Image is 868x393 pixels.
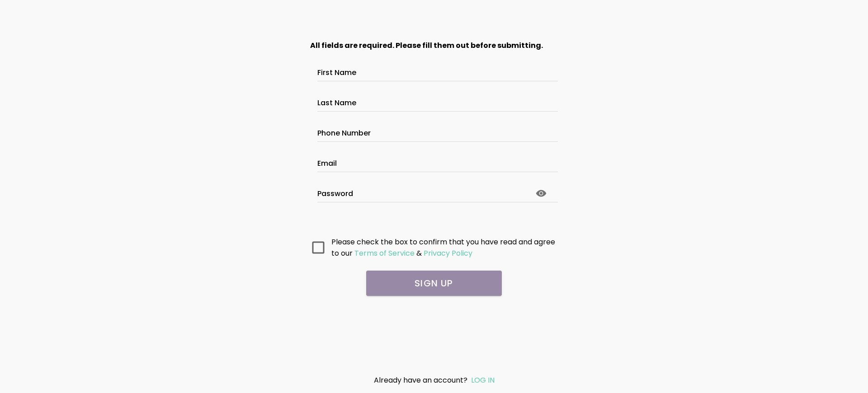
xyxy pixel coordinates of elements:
ion-text: Privacy Policy [424,248,472,258]
div: Already have an account? [328,374,540,386]
ion-text: Terms of Service [354,248,415,258]
a: LOG IN [471,375,495,385]
ion-col: Please check the box to confirm that you have read and agree to our & [329,234,561,261]
strong: All fields are required. Please fill them out before submitting. [310,40,543,51]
